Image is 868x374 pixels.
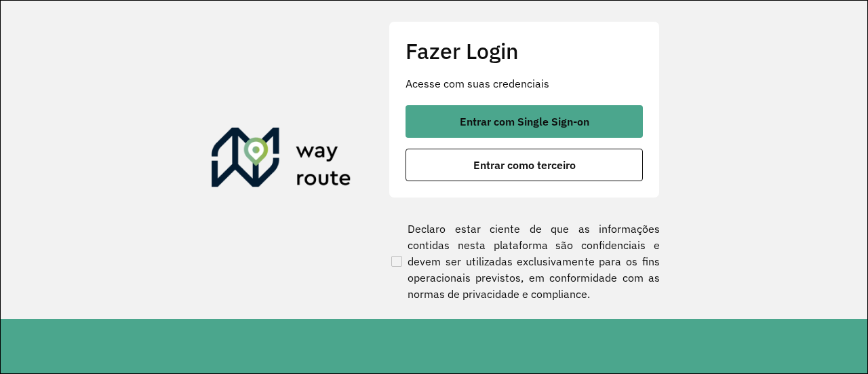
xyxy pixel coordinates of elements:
h2: Fazer Login [406,38,643,64]
span: Entrar como terceiro [473,160,576,170]
label: Declaro estar ciente de que as informações contidas nesta plataforma são confidenciais e devem se... [389,221,660,302]
p: Acesse com suas credenciais [406,75,643,92]
button: button [406,105,643,138]
button: button [406,149,643,181]
span: Entrar com Single Sign-on [460,116,589,127]
img: Roteirizador AmbevTech [212,128,351,193]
